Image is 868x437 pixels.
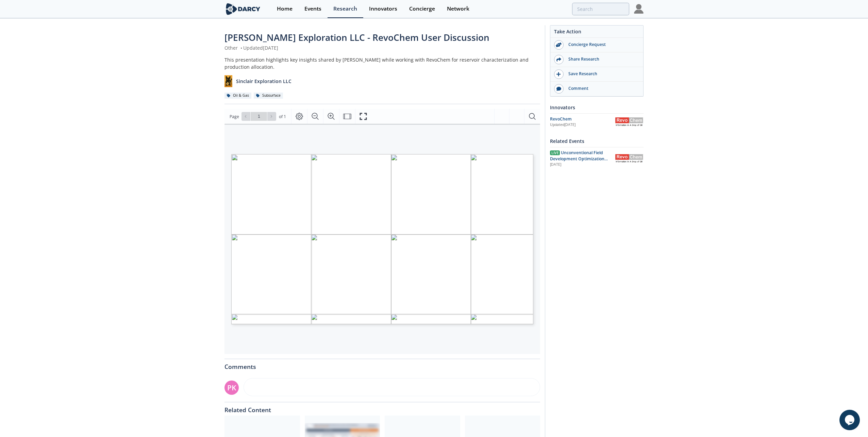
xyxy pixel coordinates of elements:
div: Updated [DATE] [550,122,615,128]
div: Concierge Request [564,42,640,48]
a: RevoChem Updated[DATE] RevoChem [550,116,644,128]
span: Unconventional Field Development Optimization through Geochemical Fingerprinting Technology [550,150,608,174]
div: Events [304,6,321,12]
div: RevoChem [550,116,615,122]
div: Related Content [224,402,540,413]
div: PK [224,381,239,395]
span: Live [550,150,560,155]
div: Save Research [564,71,640,77]
div: Home [277,6,293,12]
span: [PERSON_NAME] Exploration LLC - RevoChem User Discussion [224,31,489,44]
img: RevoChem [615,154,644,163]
div: Innovators [369,6,397,12]
iframe: chat widget [839,410,861,430]
div: Comment [564,85,640,92]
a: Live Unconventional Field Development Optimization through Geochemical Fingerprinting Technology ... [550,150,644,168]
div: Oil & Gas [224,93,251,99]
input: Advanced Search [572,3,629,15]
div: [DATE] [550,162,610,167]
div: Related Events [550,135,644,147]
div: Other Updated [DATE] [224,44,540,51]
div: Subsurface [254,93,283,99]
div: Comments [224,359,540,370]
div: Network [447,6,469,12]
div: Innovators [550,101,644,113]
span: • [239,45,243,51]
div: This presentation highlights key insights shared by [PERSON_NAME] while working with RevoChem for... [224,56,540,70]
img: RevoChem [615,117,644,126]
div: Take Action [550,28,643,38]
div: Share Research [564,56,640,62]
div: Concierge [409,6,435,12]
div: Research [333,6,357,12]
img: logo-wide.svg [224,3,262,15]
img: Profile [634,4,644,14]
p: Sinclair Exploration LLC [236,78,291,85]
